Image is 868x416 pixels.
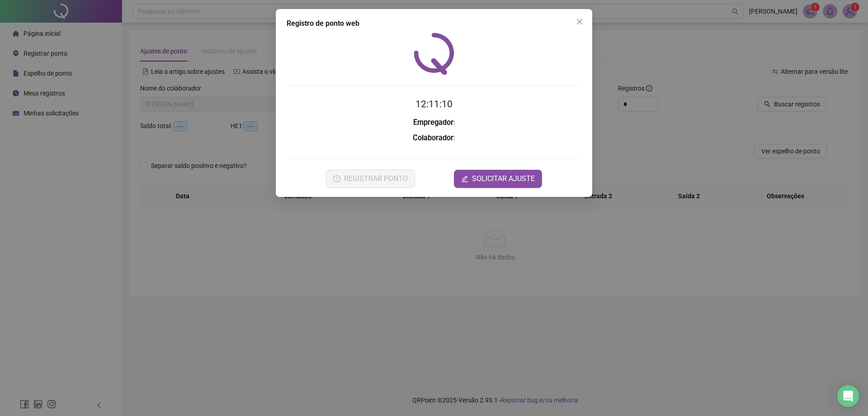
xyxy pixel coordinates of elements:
[326,170,415,188] button: REGISTRAR PONTO
[287,18,581,29] div: Registro de ponto web
[287,117,581,129] h3: :
[287,132,581,144] h3: :
[576,18,583,25] span: close
[572,14,587,29] button: Close
[414,33,454,75] img: QRPoint
[461,175,468,182] span: edit
[472,173,535,184] span: SOLICITAR AJUSTE
[454,170,542,188] button: editSOLICITAR AJUSTE
[837,385,859,407] div: Open Intercom Messenger
[413,134,453,142] strong: Colaborador
[413,118,453,127] strong: Empregador
[415,99,453,110] time: 12:11:10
